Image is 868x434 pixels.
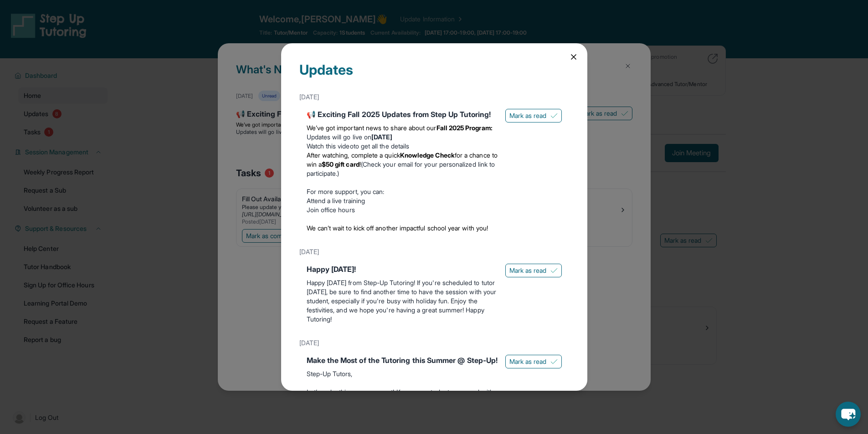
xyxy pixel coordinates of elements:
[307,264,498,275] div: Happy [DATE]!
[550,112,558,119] img: Mark as read
[505,109,562,123] button: Mark as read
[509,357,547,366] span: Mark as read
[307,124,437,132] span: We’ve got important news to share about our
[299,335,569,351] div: [DATE]
[505,264,562,277] button: Mark as read
[307,197,365,204] a: Attend a live training
[307,133,498,142] li: Updates will go live on
[437,124,493,132] strong: Fall 2025 Program:
[299,89,569,105] div: [DATE]
[307,369,498,378] p: Step-Up Tutors,
[307,206,355,214] a: Join office hours
[550,267,558,274] img: Mark as read
[307,355,498,366] div: Make the Most of the Tutoring this Summer @ Step-Up!
[509,266,547,275] span: Mark as read
[299,244,569,260] div: [DATE]
[307,224,488,232] span: We can’t wait to kick off another impactful school year with you!
[307,187,498,196] p: For more support, you can:
[550,358,558,365] img: Mark as read
[307,151,498,178] li: (Check your email for your personalized link to participate.)
[299,61,569,89] div: Updates
[505,355,562,368] button: Mark as read
[509,111,547,120] span: Mark as read
[307,142,498,151] li: to get all the details
[307,388,498,433] p: Let’s make this summer count! Keep your students engaged with fun, tutor-approved activities that...
[360,160,361,168] span: !
[400,151,455,159] strong: Knowledge Check
[307,109,498,120] div: 📢 Exciting Fall 2025 Updates from Step Up Tutoring!
[307,151,400,159] span: After watching, complete a quick
[307,142,354,150] a: Watch this video
[307,278,498,324] p: Happy [DATE] from Step-Up Tutoring! If you're scheduled to tutor [DATE], be sure to find another ...
[371,133,392,141] strong: [DATE]
[322,160,360,168] strong: $50 gift card
[836,402,861,427] button: chat-button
